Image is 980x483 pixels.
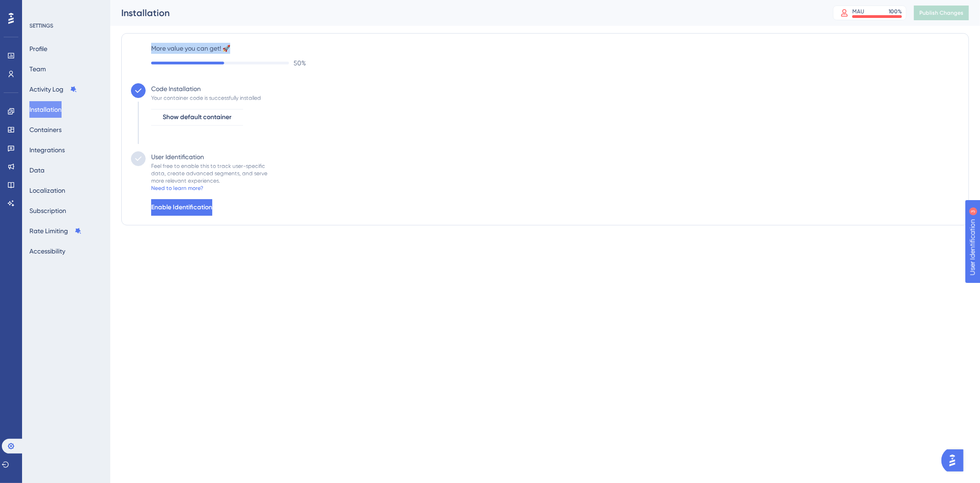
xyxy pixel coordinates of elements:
[151,199,212,216] button: Enable Identification
[919,9,963,17] span: Publish Changes
[151,109,243,126] button: Show default container
[151,94,261,102] div: Your container code is successfully installed
[29,243,65,259] button: Accessibility
[941,447,969,474] iframe: UserGuiding AI Assistant Launcher
[7,2,64,13] span: User Identification
[29,142,65,158] button: Integrations
[914,6,969,20] button: Publish Changes
[889,8,902,15] div: 100 %
[29,81,77,98] button: Activity Log
[151,202,212,213] span: Enable Identification
[70,5,73,12] div: 3
[151,43,959,54] label: More value you can get! 🚀
[29,101,62,118] button: Installation
[151,151,204,162] div: User Identification
[151,184,203,192] div: Need to learn more?
[29,121,62,138] button: Containers
[29,223,82,239] button: Rate Limiting
[151,162,267,184] div: Feel free to enable this to track user-specific data, create advanced segments, and serve more re...
[151,83,201,94] div: Code Installation
[121,6,810,19] div: Installation
[163,112,232,123] span: Show default container
[29,162,45,178] button: Data
[29,182,65,199] button: Localization
[29,61,46,77] button: Team
[852,8,864,15] div: MAU
[294,57,306,69] span: 50 %
[29,40,47,57] button: Profile
[29,202,66,219] button: Subscription
[29,22,104,29] div: SETTINGS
